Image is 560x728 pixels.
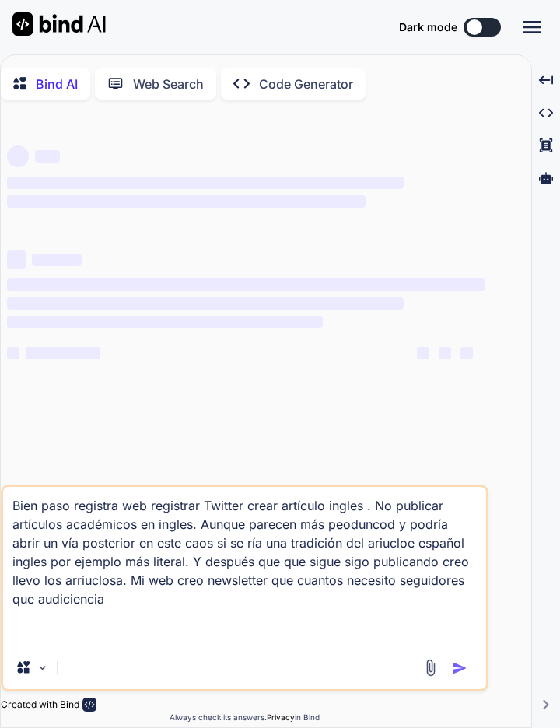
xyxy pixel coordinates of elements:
[259,75,353,93] p: Code Generator
[1,698,79,711] p: Created with Bind
[7,177,404,189] span: ‌
[7,250,26,269] span: ‌
[3,487,486,646] textarea: Bien paso registra web registrar Twitter crear artículo ingles . No publicar artículos académicos...
[7,347,19,359] span: ‌
[36,75,78,93] p: Bind AI
[422,659,439,677] img: attachment
[133,75,204,93] p: Web Search
[12,12,106,36] img: Bind AI
[7,297,404,310] span: ‌
[417,347,429,359] span: ‌
[26,347,100,359] span: ‌
[452,660,467,676] img: icon
[82,698,96,712] img: bind-logo
[32,254,82,266] span: ‌
[7,278,485,291] span: ‌
[35,150,60,163] span: ‌
[267,712,295,722] span: Privacy
[1,712,488,723] p: Always check its answers. in Bind
[399,19,457,35] span: Dark mode
[460,347,473,359] span: ‌
[7,316,323,328] span: ‌
[7,145,29,167] span: ‌
[439,347,451,359] span: ‌
[7,195,366,208] span: ‌
[36,661,49,674] img: Pick Models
